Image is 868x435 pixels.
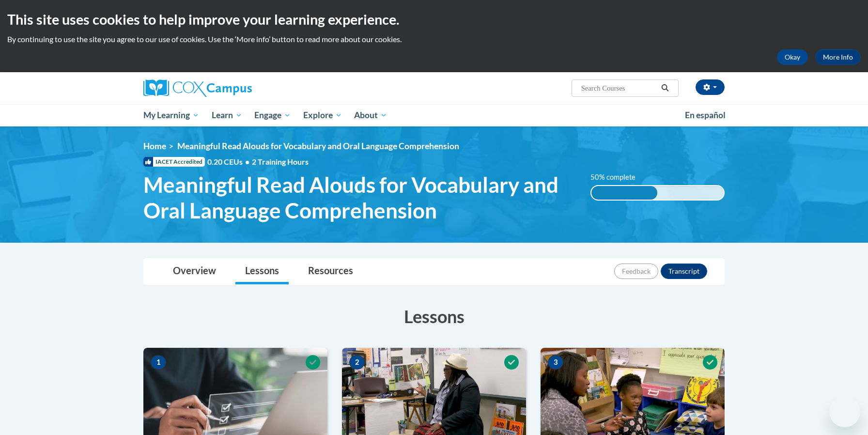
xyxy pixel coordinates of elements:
span: IACET Accredited [143,157,205,167]
a: My Learning [137,104,205,126]
span: 3 [548,355,563,370]
span: Learn [212,109,242,121]
a: Explore [297,104,348,126]
span: Explore [303,109,342,121]
div: 50% complete [591,186,658,200]
span: 1 [151,355,166,370]
h2: This site uses cookies to help improve your learning experience. [7,10,861,29]
button: Transcript [661,264,707,279]
a: Cox Campus [143,79,327,97]
a: Resources [298,259,363,284]
a: Learn [205,104,248,126]
button: Account Settings [696,79,725,95]
span: 2 Training Hours [252,157,309,166]
button: Feedback [614,264,658,279]
label: 50% complete [590,172,646,183]
iframe: Button to launch messaging window [829,396,860,427]
a: More Info [815,49,861,65]
a: Lessons [235,259,289,284]
span: About [354,109,387,121]
span: 0.20 CEUs [207,156,252,167]
span: Engage [254,109,291,121]
h3: Lessons [143,304,725,328]
a: En español [679,105,732,125]
p: By continuing to use the site you agree to our use of cookies. Use the ‘More info’ button to read... [7,34,861,45]
a: Engage [248,104,297,126]
button: Okay [777,49,808,65]
img: Cox Campus [143,79,252,97]
input: Search Courses [580,82,658,94]
div: Main menu [129,104,739,126]
span: En español [685,110,726,120]
button: Search [658,82,672,94]
a: Home [143,141,166,151]
span: Meaningful Read Alouds for Vocabulary and Oral Language Comprehension [177,141,459,151]
span: • [245,157,249,166]
span: My Learning [143,109,199,121]
span: Meaningful Read Alouds for Vocabulary and Oral Language Comprehension [143,172,576,223]
a: About [348,104,394,126]
a: Overview [163,259,226,284]
span: 2 [349,355,365,370]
